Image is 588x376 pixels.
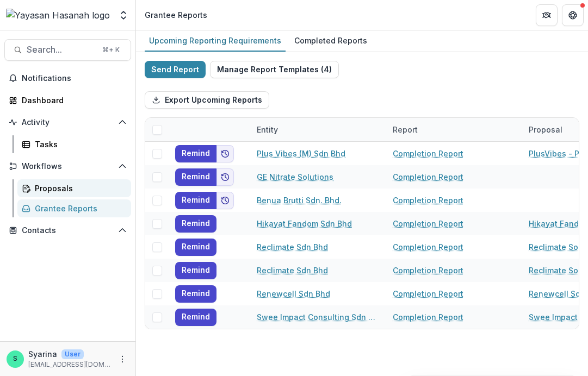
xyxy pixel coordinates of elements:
[216,145,234,162] button: Add to friends
[145,91,269,109] button: Export Upcoming Reports
[393,311,463,323] a: Completion Report
[17,135,131,153] a: Tasks
[216,192,234,209] button: Add to friends
[536,4,558,26] button: Partners
[4,91,131,109] a: Dashboard
[175,192,216,209] button: Remind
[257,311,380,323] a: Swee Impact Consulting Sdn Bhd
[386,124,424,135] div: Report
[175,168,216,186] button: Remind
[35,203,122,214] div: Grantee Reports
[35,183,122,194] div: Proposals
[22,118,114,127] span: Activity
[393,288,463,299] a: Completion Report
[4,70,131,87] button: Notifications
[175,239,216,256] button: Remind
[257,195,342,206] a: Benua Brutti Sdn. Bhd.
[17,199,131,217] a: Grantee Reports
[393,148,463,159] a: Completion Report
[145,61,206,78] button: Send Report
[61,349,84,359] p: User
[175,309,216,326] button: Remind
[22,74,127,83] span: Notifications
[175,285,216,303] button: Remind
[386,118,522,141] div: Report
[22,95,122,106] div: Dashboard
[145,33,286,48] div: Upcoming Reporting Requirements
[393,218,463,229] a: Completion Report
[22,226,114,235] span: Contacts
[28,348,57,360] p: Syarina
[393,171,463,183] a: Completion Report
[257,265,328,276] a: Reclimate Sdn Bhd
[175,262,216,279] button: Remind
[290,33,372,48] div: Completed Reports
[22,162,114,171] span: Workflows
[116,4,131,26] button: Open entity switcher
[257,288,330,299] a: Renewcell Sdn Bhd
[17,179,131,197] a: Proposals
[257,241,328,253] a: Reclimate Sdn Bhd
[35,139,122,150] div: Tasks
[6,9,110,22] img: Yayasan Hasanah logo
[562,4,584,26] button: Get Help
[145,30,286,52] a: Upcoming Reporting Requirements
[175,215,216,233] button: Remind
[393,265,463,276] a: Completion Report
[393,241,463,253] a: Completion Report
[290,30,372,52] a: Completed Reports
[210,61,339,78] button: Manage Report Templates (4)
[100,44,122,56] div: ⌘ + K
[28,360,112,369] p: [EMAIL_ADDRESS][DOMAIN_NAME]
[250,118,386,141] div: Entity
[13,355,17,362] div: Syarina
[27,45,96,55] span: Search...
[140,7,212,23] nav: breadcrumb
[175,145,216,162] button: Remind
[250,124,284,135] div: Entity
[216,168,234,186] button: Add to friends
[145,9,207,21] div: Grantee Reports
[4,222,131,239] button: Open Contacts
[257,218,352,229] a: Hikayat Fandom Sdn Bhd
[4,158,131,175] button: Open Workflows
[4,39,131,61] button: Search...
[257,148,345,159] a: Plus Vibes (M) Sdn Bhd
[522,124,569,135] div: Proposal
[4,114,131,131] button: Open Activity
[116,353,129,366] button: More
[257,171,333,183] a: GE Nitrate Solutions
[393,195,463,206] a: Completion Report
